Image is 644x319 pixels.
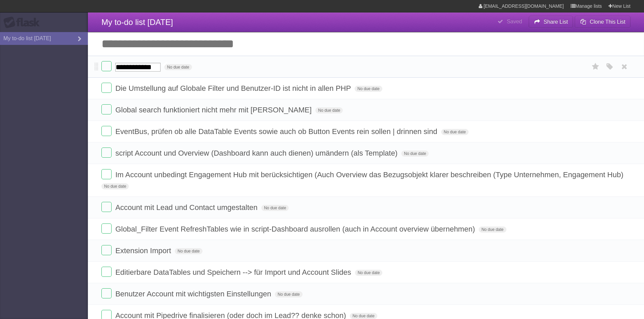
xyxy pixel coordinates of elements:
b: Share List [544,19,568,25]
label: Done [101,245,112,255]
label: Done [101,148,112,158]
span: Global_Filter Event RefreshTables wie in script-Dashboard ausrollen (auch in Account overview übe... [115,225,477,233]
label: Done [101,61,112,71]
span: Im Account unbedingt Engagement Hub mit berücksichtigen (Auch Overview das Bezugsobjekt klarer be... [115,170,625,179]
span: No due date [355,270,382,276]
span: Die Umstellung auf Globale Filter und Benutzer-ID ist nicht in allen PHP [115,84,353,92]
span: No due date [479,227,506,233]
span: No due date [164,64,192,70]
label: Done [101,202,112,212]
span: No due date [101,183,129,189]
span: No due date [175,248,202,254]
span: No due date [355,86,382,92]
div: Flask [3,17,44,29]
span: script Account und Overview (Dashboard kann auch dienen) umändern (als Template) [115,149,399,157]
label: Done [101,104,112,114]
label: Done [101,126,112,136]
label: Done [101,83,112,93]
b: Saved [507,19,522,24]
span: Extension Import [115,246,173,255]
span: No due date [315,107,343,113]
span: No due date [350,313,377,319]
label: Done [101,288,112,298]
label: Star task [589,61,602,72]
label: Done [101,223,112,234]
span: No due date [401,151,429,157]
span: No due date [261,205,289,211]
span: Benutzer Account mit wichtigsten Einstellungen [115,290,273,298]
button: Clone This List [575,16,630,28]
label: Done [101,169,112,179]
button: Share List [529,16,573,28]
span: No due date [275,291,302,297]
span: Editierbare DataTables und Speichern --> für Import und Account Slides [115,268,353,276]
span: Account mit Lead und Contact umgestalten [115,203,259,212]
span: No due date [441,129,469,135]
span: EventBus, prüfen ob alle DataTable Events sowie auch ob Button Events rein sollen | drinnen sind [115,127,439,136]
span: Global search funktioniert nicht mehr mit [PERSON_NAME] [115,106,313,114]
span: My to-do list [DATE] [101,18,173,27]
label: Done [101,267,112,277]
b: Clone This List [590,19,625,25]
